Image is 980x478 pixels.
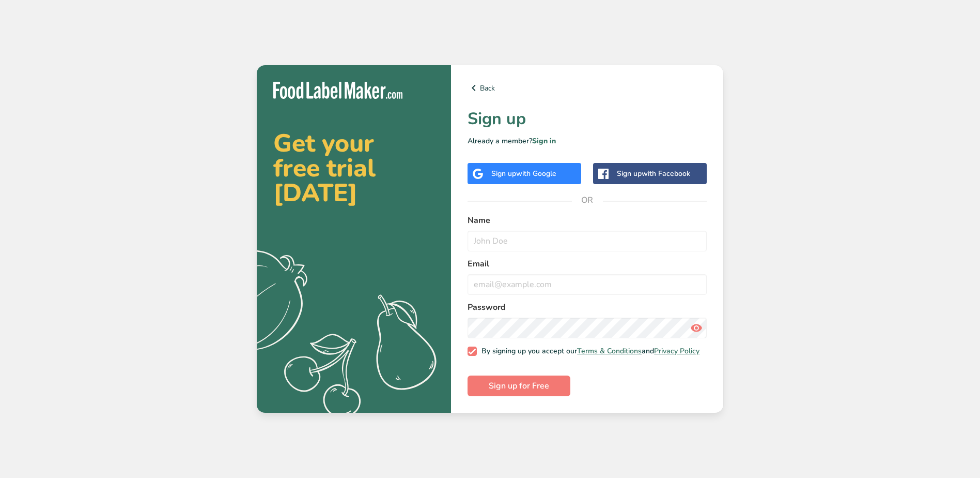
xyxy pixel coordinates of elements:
[477,347,700,356] span: By signing up you accept our and
[468,376,570,396] button: Sign up for Free
[468,107,707,131] h1: Sign up
[273,82,402,99] img: Food Label Maker
[273,131,434,205] h2: Get your free trial [DATE]
[468,301,707,313] label: Password
[491,168,556,179] div: Sign up
[468,214,707,227] label: Name
[468,231,707,251] input: John Doe
[577,346,642,356] a: Terms & Conditions
[468,274,707,295] input: email@example.com
[572,185,603,216] span: OR
[468,82,707,94] a: Back
[617,168,690,179] div: Sign up
[489,380,549,392] span: Sign up for Free
[642,169,690,178] span: with Facebook
[468,258,707,270] label: Email
[516,169,556,178] span: with Google
[468,136,707,146] p: Already a member?
[654,346,699,356] a: Privacy Policy
[532,136,556,146] a: Sign in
